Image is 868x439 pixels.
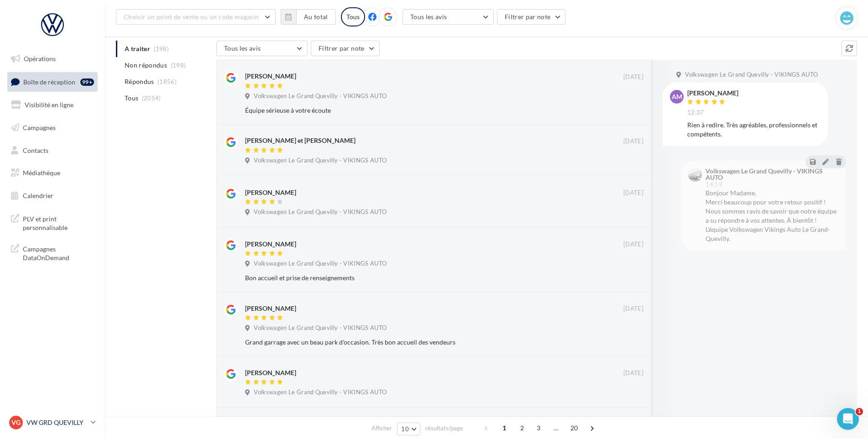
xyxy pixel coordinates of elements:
[623,73,643,81] span: [DATE]
[515,421,529,435] span: 2
[410,13,447,21] span: Tous les avis
[623,240,643,249] span: [DATE]
[549,421,564,435] span: ...
[623,189,643,197] span: [DATE]
[23,243,94,262] span: Campagnes DataOnDemand
[125,77,154,86] span: Répondus
[26,418,87,427] p: VW GRD QUEVILLY
[23,146,48,154] span: Contacts
[856,408,863,415] span: 1
[425,424,463,433] span: résultats/page
[687,109,704,117] span: 12:37
[706,182,722,188] span: 14:19
[296,9,336,25] button: Au total
[623,305,643,313] span: [DATE]
[567,421,582,435] span: 20
[497,421,512,435] span: 1
[116,9,276,25] button: Choisir un point de vente ou un code magasin
[5,163,99,183] a: Médiathèque
[11,418,21,427] span: VG
[5,49,99,68] a: Opérations
[245,72,296,81] div: [PERSON_NAME]
[245,304,296,313] div: [PERSON_NAME]
[5,72,99,92] a: Boîte de réception99+
[7,414,98,431] a: VG VW GRD QUEVILLY
[254,260,387,268] span: Volkswagen Le Grand Quevilly - VIKINGS AUTO
[623,369,643,377] span: [DATE]
[25,101,73,109] span: Visibilité en ligne
[623,137,643,146] span: [DATE]
[281,9,336,25] button: Au total
[531,421,546,435] span: 3
[401,425,409,433] span: 10
[23,192,53,199] span: Calendrier
[125,94,138,103] span: Tous
[687,90,738,96] div: [PERSON_NAME]
[254,388,387,397] span: Volkswagen Le Grand Quevilly - VIKINGS AUTO
[5,209,99,236] a: PLV et print personnalisable
[403,9,494,25] button: Tous les avis
[687,120,821,139] div: Rien à redire. Très agréables, professionnels et compétents.
[706,168,837,181] div: Volkswagen Le Grand Quevilly - VIKINGS AUTO
[23,213,94,232] span: PLV et print personnalisable
[254,92,387,100] span: Volkswagen Le Grand Quevilly - VIKINGS AUTO
[23,169,60,177] span: Médiathèque
[245,188,296,197] div: [PERSON_NAME]
[5,239,99,266] a: Campagnes DataOnDemand
[245,273,584,282] div: Bon accueil et prise de renseignements
[254,324,387,332] span: Volkswagen Le Grand Quevilly - VIKINGS AUTO
[23,124,56,131] span: Campagnes
[142,94,161,102] span: (2054)
[5,118,99,137] a: Campagnes
[254,208,387,216] span: Volkswagen Le Grand Quevilly - VIKINGS AUTO
[5,141,99,160] a: Contacts
[80,78,94,86] div: 99+
[341,7,365,26] div: Tous
[157,78,177,85] span: (1856)
[245,368,296,377] div: [PERSON_NAME]
[245,136,356,145] div: [PERSON_NAME] et [PERSON_NAME]
[371,424,392,433] span: Afficher
[397,423,420,435] button: 10
[672,92,682,101] span: AM
[125,61,167,70] span: Non répondus
[245,106,584,115] div: Équipe sérieuse à votre écoute
[245,240,296,249] div: [PERSON_NAME]
[254,157,387,165] span: Volkswagen Le Grand Quevilly - VIKINGS AUTO
[245,338,584,347] div: Grand garrage avec un beau park d'occasion. Très bon accueil des vendeurs
[224,44,261,52] span: Tous les avis
[23,78,75,85] span: Boîte de réception
[5,95,99,115] a: Visibilité en ligne
[171,62,186,69] span: (198)
[497,9,566,25] button: Filtrer par note
[124,13,259,21] span: Choisir un point de vente ou un code magasin
[311,41,380,56] button: Filtrer par note
[5,186,99,205] a: Calendrier
[685,71,818,79] span: Volkswagen Le Grand Quevilly - VIKINGS AUTO
[24,55,56,63] span: Opérations
[216,41,308,56] button: Tous les avis
[706,188,839,243] div: Bonjour Madame, Merci beaucoup pour votre retour positif ! Nous sommes ravis de savoir que notre ...
[837,408,859,430] iframe: Intercom live chat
